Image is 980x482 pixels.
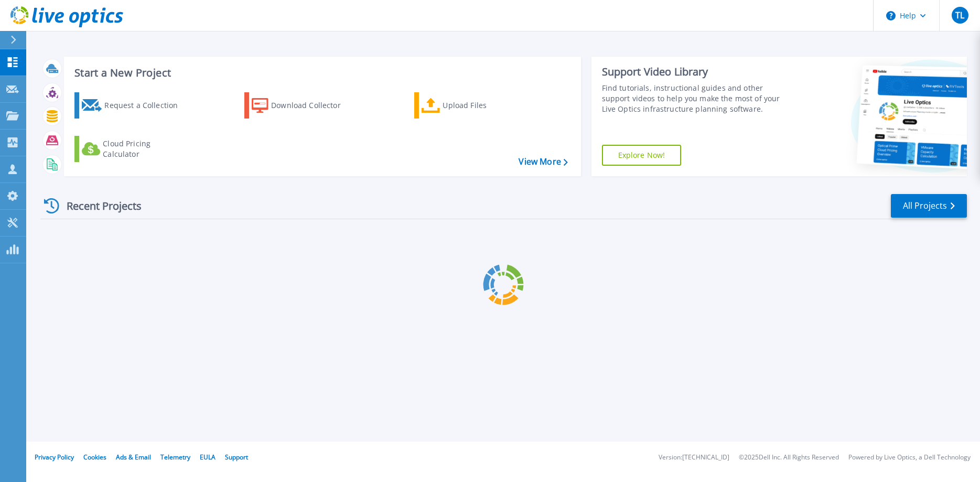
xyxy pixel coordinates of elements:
a: Request a Collection [74,92,191,119]
div: Upload Files [443,95,526,116]
a: Download Collector [244,92,361,119]
a: Ads & Email [116,453,151,462]
a: All Projects [891,194,967,218]
div: Download Collector [271,95,355,116]
div: Request a Collection [104,95,188,116]
a: EULA [200,453,216,462]
a: Explore Now! [602,145,682,166]
a: View More [519,157,567,167]
li: Powered by Live Optics, a Dell Technology [848,454,971,461]
span: TL [955,11,964,19]
a: Cloud Pricing Calculator [74,136,191,162]
div: Support Video Library [602,65,793,79]
a: Cookies [83,453,106,462]
div: Find tutorials, instructional guides and other support videos to help you make the most of your L... [602,83,793,114]
div: Cloud Pricing Calculator [103,138,187,159]
div: Recent Projects [40,193,156,219]
li: © 2025 Dell Inc. All Rights Reserved [739,454,839,461]
a: Upload Files [414,92,531,119]
a: Privacy Policy [35,453,74,462]
a: Support [225,453,248,462]
h3: Start a New Project [74,67,567,79]
a: Telemetry [160,453,190,462]
li: Version: [TECHNICAL_ID] [659,454,729,461]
